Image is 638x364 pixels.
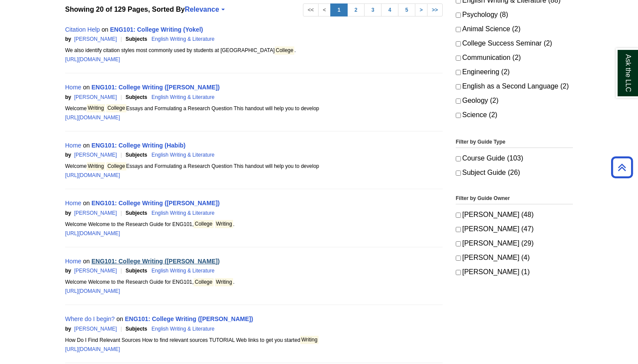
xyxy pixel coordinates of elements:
[151,152,214,158] a: English Writing & Literature
[65,336,443,345] div: How Do I Find Relevant Sources How to find relevant sources TUTORIAL Web links to get you started
[65,346,120,352] a: [URL][DOMAIN_NAME]
[456,266,573,278] label: [PERSON_NAME] (1)
[456,138,573,148] legend: Filter by Guide Type
[92,200,220,207] a: ENG101: College Writing ([PERSON_NAME])
[216,94,221,100] span: |
[456,156,461,161] input: Course Guide (103)
[456,109,573,121] label: Science (2)
[456,167,573,179] label: Subject Guide (26)
[106,104,126,112] mark: College
[118,94,124,100] span: |
[456,256,461,261] input: [PERSON_NAME] (4)
[456,113,461,118] input: Science (2)
[151,36,214,42] a: English Writing & Literature
[398,3,415,16] a: 5
[74,326,117,332] a: [PERSON_NAME]
[456,209,573,221] label: [PERSON_NAME] (48)
[65,46,443,55] div: We also identify citation styles most commonly used by students at [GEOGRAPHIC_DATA] .
[216,326,221,332] span: |
[456,13,461,18] input: Psychology (8)
[415,3,428,16] a: >
[456,23,573,35] label: Animal Science (2)
[216,326,269,332] span: 19.19
[223,94,257,100] span: Search Score
[223,36,257,42] span: Search Score
[65,36,71,42] span: by
[456,237,573,249] label: [PERSON_NAME] (29)
[65,152,71,158] span: by
[125,210,148,216] span: Subjects
[151,268,214,274] a: English Writing & Literature
[456,27,461,32] input: Animal Science (2)
[65,230,120,236] a: [URL][DOMAIN_NAME]
[330,3,348,16] a: 1
[216,210,269,216] span: 19.48
[456,37,573,49] label: College Success Seminar (2)
[456,213,461,218] input: [PERSON_NAME] (48)
[275,46,294,55] mark: College
[151,210,214,216] a: English Writing & Literature
[215,278,233,286] mark: Writing
[92,142,186,149] a: ENG101: College Writing (Habib)
[194,220,213,228] mark: College
[456,52,573,64] label: Communication (2)
[74,268,117,274] a: [PERSON_NAME]
[216,36,269,42] span: 23.30
[303,3,443,16] ul: Search Pagination
[65,200,81,207] a: Home
[215,220,233,228] mark: Writing
[65,56,120,62] a: [URL][DOMAIN_NAME]
[427,3,443,16] a: >>
[116,315,123,322] span: on
[65,315,115,322] a: Where do I begin?
[125,315,253,322] a: ENG101: College Writing ([PERSON_NAME])
[65,3,443,16] strong: Showing 20 of 129 Pages, Sorted By
[102,26,109,33] span: on
[456,66,573,78] label: Engineering (2)
[65,172,120,178] a: [URL][DOMAIN_NAME]
[223,152,257,158] span: Search Score
[65,104,443,113] div: Welcome Essays and Formulating a Research Question This handout will help you to develop
[106,162,126,171] mark: College
[223,268,257,274] span: Search Score
[92,84,220,91] a: ENG101: College Writing ([PERSON_NAME])
[216,152,269,158] span: 20.34
[65,210,71,216] span: by
[118,268,124,274] span: |
[194,278,213,286] mark: College
[223,210,257,216] span: Search Score
[456,41,461,46] input: College Success Seminar (2)
[83,258,90,265] span: on
[125,326,148,332] span: Subjects
[125,152,148,158] span: Subjects
[65,115,120,121] a: [URL][DOMAIN_NAME]
[456,123,573,135] label: Sociology (2)
[118,36,124,42] span: |
[456,84,461,89] input: English as a Second Language (2)
[87,162,105,171] mark: Writing
[125,36,148,42] span: Subjects
[456,171,461,176] input: Subject Guide (26)
[65,142,81,149] a: Home
[65,258,81,265] a: Home
[110,26,203,33] a: ENG101: College Writing (Yokel)
[456,95,573,107] label: Geology (2)
[216,94,269,100] span: 20.55
[223,326,257,332] span: Search Score
[456,152,573,164] label: Course Guide (103)
[118,210,124,216] span: |
[456,9,573,21] label: Psychology (8)
[456,223,573,235] label: [PERSON_NAME] (47)
[118,326,124,332] span: |
[125,94,148,100] span: Subjects
[125,268,148,274] span: Subjects
[456,241,461,246] input: [PERSON_NAME] (29)
[65,84,81,91] a: Home
[118,152,124,158] span: |
[65,288,120,294] a: [URL][DOMAIN_NAME]
[456,252,573,264] label: [PERSON_NAME] (4)
[456,80,573,92] label: English as a Second Language (2)
[74,36,117,42] a: [PERSON_NAME]
[456,270,461,275] input: [PERSON_NAME] (1)
[216,152,221,158] span: |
